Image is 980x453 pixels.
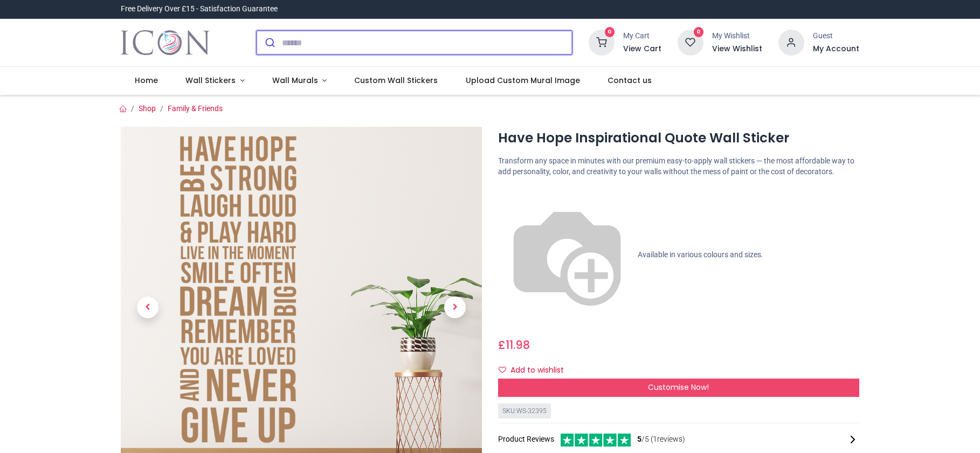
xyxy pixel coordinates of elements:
[498,156,859,177] p: Transform any space in minutes with our premium easy-to-apply wall stickers — the most affordable...
[712,31,762,42] div: My Wishlist
[121,28,210,58] a: Logo of Icon Wall Stickers
[498,186,636,324] img: color-wheel.png
[139,104,156,113] a: Shop
[605,27,615,37] sup: 0
[712,44,762,54] a: View Wishlist
[608,75,652,86] span: Contact us
[589,38,615,46] a: 0
[498,361,573,380] button: Add to wishlistAdd to wishlist
[678,38,703,46] a: 0
[121,28,210,58] img: Icon Wall Stickers
[121,181,175,434] a: Previous
[466,75,580,86] span: Upload Custom Mural Image
[499,366,506,374] i: Add to wishlist
[633,4,859,15] iframe: Customer reviews powered by Trustpilot
[813,44,859,54] a: My Account
[694,27,704,37] sup: 0
[354,75,438,86] span: Custom Wall Stickers
[638,250,763,258] span: Available in various colours and sizes.
[498,432,859,447] div: Product Reviews
[121,4,278,15] div: Free Delivery Over £15 - Satisfaction Guarantee
[137,297,158,318] span: Previous
[258,67,341,95] a: Wall Murals
[498,403,551,419] div: SKU: WS-32395
[171,67,258,95] a: Wall Stickers
[444,297,466,318] span: Next
[813,31,859,42] div: Guest
[637,435,641,443] span: 5
[428,181,482,434] a: Next
[506,337,530,353] span: 11.98
[135,75,158,86] span: Home
[257,31,282,54] button: Submit
[623,31,661,42] div: My Cart
[185,75,236,86] span: Wall Stickers
[498,129,859,147] h1: Have Hope Inspirational Quote Wall Sticker
[648,382,709,393] span: Customise Now!
[168,104,223,113] a: Family & Friends
[623,44,661,54] a: View Cart
[498,337,530,353] span: £
[272,75,318,86] span: Wall Murals
[637,434,685,445] span: /5 ( 1 reviews)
